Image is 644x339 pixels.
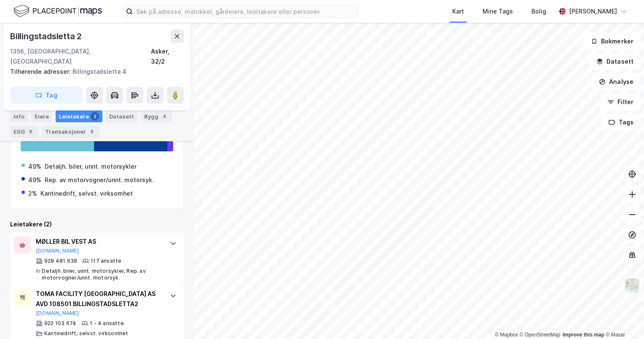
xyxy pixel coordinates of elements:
div: 1396, [GEOGRAPHIC_DATA], [GEOGRAPHIC_DATA] [10,46,151,67]
span: Tilhørende adresser: [10,68,72,75]
button: Analyse [592,73,641,90]
div: Kantinedrift, selvst. virksomhet [44,330,128,337]
div: Transaksjoner [42,126,99,137]
div: Detaljh. biler, unnt. motorsykler [45,161,137,172]
input: Søk på adresse, matrikkel, gårdeiere, leietakere eller personer [133,5,358,18]
div: Rep. av motorvogner/unnt. motorsyk. [45,175,154,185]
button: Bokmerker [584,33,641,50]
img: Z [624,277,640,293]
a: Improve this map [563,332,604,338]
div: 6 [27,127,35,136]
div: 4 [160,112,169,121]
div: 1 - 4 ansatte [90,320,124,327]
div: Billingstadsletta 2 [10,30,83,43]
div: 2% [28,188,37,199]
button: [DOMAIN_NAME] [36,248,79,254]
img: logo.f888ab2527a4732fd821a326f86c7f29.svg [13,4,102,19]
div: 49% [28,175,41,185]
div: Datasett [106,110,137,122]
div: Mine Tags [483,6,513,16]
div: ESG [10,126,38,137]
div: 117 ansatte [91,258,121,264]
button: [DOMAIN_NAME] [36,310,79,317]
div: Eiere [31,110,52,122]
div: Leietakere (2) [10,219,184,229]
div: 928 481 638 [44,258,77,264]
div: Kart [452,6,464,16]
a: Mapbox [495,332,518,338]
div: 49% [28,161,41,172]
div: Asker, 32/2 [151,46,184,67]
div: Bygg [141,110,172,122]
div: Kantinedrift, selvst. virksomhet [40,188,133,199]
div: [PERSON_NAME] [569,6,617,16]
a: OpenStreetMap [520,332,561,338]
div: 922 103 674 [44,320,76,327]
div: Billingstadsletta 4 [10,67,177,77]
button: Tags [601,114,641,131]
button: Datasett [589,53,641,70]
div: 2 [91,112,99,121]
button: Filter [600,94,641,110]
iframe: Chat Widget [602,299,644,339]
button: Tag [10,87,83,104]
div: 8 [88,127,96,136]
div: Leietakere [56,110,102,122]
div: Info [10,110,28,122]
div: Detaljh. biler, unnt. motorsykler, Rep. av motorvogner/unnt. motorsyk. [42,268,161,281]
div: TOMA FACILITY [GEOGRAPHIC_DATA] AS AVD 108501 BILLINGSTADSLETTA2 [36,289,161,309]
div: MØLLER BIL VEST AS [36,237,161,247]
div: Bolig [531,6,546,16]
